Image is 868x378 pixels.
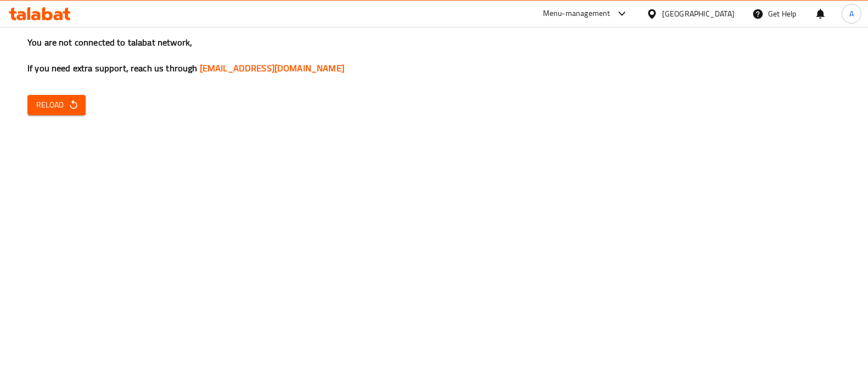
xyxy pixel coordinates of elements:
[36,98,77,112] span: Reload
[200,60,344,76] a: [EMAIL_ADDRESS][DOMAIN_NAME]
[27,95,86,115] button: Reload
[849,8,854,20] span: A
[543,7,611,20] div: Menu-management
[662,8,735,20] div: [GEOGRAPHIC_DATA]
[27,36,841,75] h3: You are not connected to talabat network, If you need extra support, reach us through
